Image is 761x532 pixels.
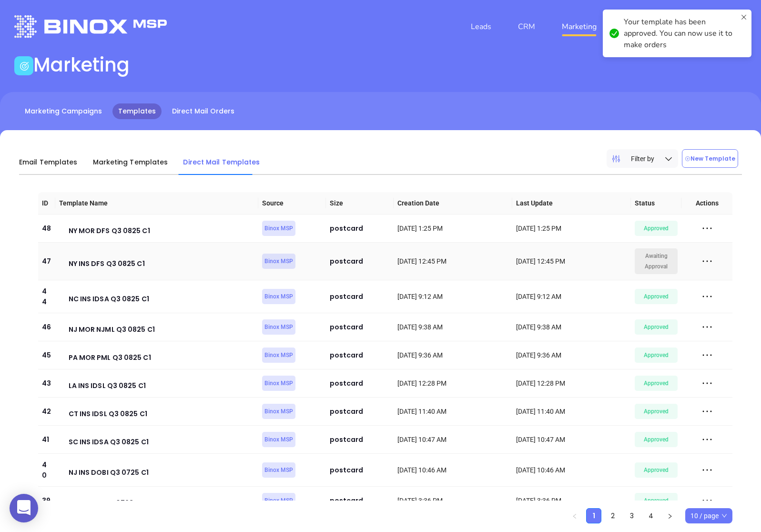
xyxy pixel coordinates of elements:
[637,322,676,332] span: Approved
[512,192,631,215] th: Last Update
[662,508,678,523] li: Next Page
[516,291,627,302] div: [DATE] 9:12 AM
[69,225,150,236] div: NY MOR DFS Q3 0825 C1
[631,192,682,215] th: Status
[326,192,394,215] th: Size
[514,17,539,36] a: CRM
[516,465,627,475] div: [DATE] 10:46 AM
[637,406,676,417] span: Approved
[69,293,149,305] div: NC INS IDSA Q3 0825 C1
[637,434,676,445] span: Approved
[516,350,627,360] div: [DATE] 9:36 AM
[264,223,293,234] span: Binox MSP
[397,495,508,506] div: [DATE] 3:36 PM
[637,350,676,360] span: Approved
[42,350,51,360] div: 45
[69,497,134,509] div: PA Insurance 0723
[516,378,627,389] div: [DATE] 12:28 PM
[685,508,732,523] div: Page Size
[69,324,155,335] div: NJ MOR NJML Q3 0825 C1
[397,291,508,302] div: [DATE] 9:12 AM
[330,406,390,417] div: postcard
[397,406,508,417] div: [DATE] 11:40 AM
[55,192,258,215] th: Template Name
[19,157,78,167] span: Email Templates
[42,322,51,332] div: 46
[330,495,390,506] div: postcard
[42,378,51,389] div: 43
[42,434,51,445] div: 41
[42,460,51,481] div: 40
[394,192,512,215] th: Creation Date
[264,256,293,266] span: Binox MSP
[397,434,508,445] div: [DATE] 10:47 AM
[42,406,51,417] div: 42
[330,434,390,445] div: postcard
[567,508,582,523] li: Previous Page
[330,378,390,389] div: postcard
[516,256,627,266] div: [DATE] 12:45 PM
[264,322,293,332] span: Binox MSP
[637,465,676,475] span: Approved
[33,53,130,76] h1: Marketing
[572,513,578,519] span: left
[624,508,639,523] li: 3
[330,256,390,266] div: postcard
[330,465,390,475] div: postcard
[637,291,676,302] span: Approved
[264,350,293,360] span: Binox MSP
[682,149,738,168] button: New Template
[264,378,293,389] span: Binox MSP
[258,192,326,215] th: Source
[467,17,495,36] a: Leads
[662,508,678,523] button: right
[624,16,737,51] div: Your template has been approved. You can now use it to make orders
[264,434,293,445] span: Binox MSP
[69,467,149,478] div: NJ INS DOBI Q3 0725 C1
[516,322,627,332] div: [DATE] 9:38 AM
[587,509,601,523] a: 1
[330,223,390,234] div: postcard
[637,378,676,389] span: Approved
[631,153,654,164] span: Filter by
[330,350,390,360] div: postcard
[637,223,676,234] span: Approved
[567,508,582,523] button: left
[42,495,51,506] div: 39
[397,322,508,332] div: [DATE] 9:38 AM
[14,15,167,38] img: logo
[264,495,293,506] span: Binox MSP
[38,192,55,215] th: ID
[637,495,676,506] span: Approved
[397,223,508,234] div: [DATE] 1:25 PM
[330,322,390,332] div: postcard
[558,17,600,36] a: Marketing
[397,350,508,360] div: [DATE] 9:36 AM
[112,103,162,119] a: Templates
[605,508,620,523] li: 2
[643,508,659,523] li: 4
[69,436,149,448] div: SC INS IDSA Q3 0825 C1
[625,509,639,523] a: 3
[516,406,627,417] div: [DATE] 11:40 AM
[330,291,390,302] div: postcard
[606,509,620,523] a: 2
[42,223,51,234] div: 48
[516,495,627,506] div: [DATE] 3:36 PM
[166,103,240,119] a: Direct Mail Orders
[69,352,151,363] div: PA MOR PML Q3 0825 C1
[681,192,732,215] th: Actions
[42,286,51,307] div: 44
[19,103,108,119] a: Marketing Campaigns
[667,513,673,519] span: right
[690,509,727,523] span: 10 / page
[516,223,627,234] div: [DATE] 1:25 PM
[69,258,145,269] div: NY INS DFS Q3 0825 C1
[586,508,601,523] li: 1
[264,291,293,302] span: Binox MSP
[397,256,508,266] div: [DATE] 12:45 PM
[264,406,293,417] span: Binox MSP
[264,465,293,475] span: Binox MSP
[69,380,146,391] div: LA INS IDSL Q3 0825 C1
[183,157,260,167] span: Direct Mail Templates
